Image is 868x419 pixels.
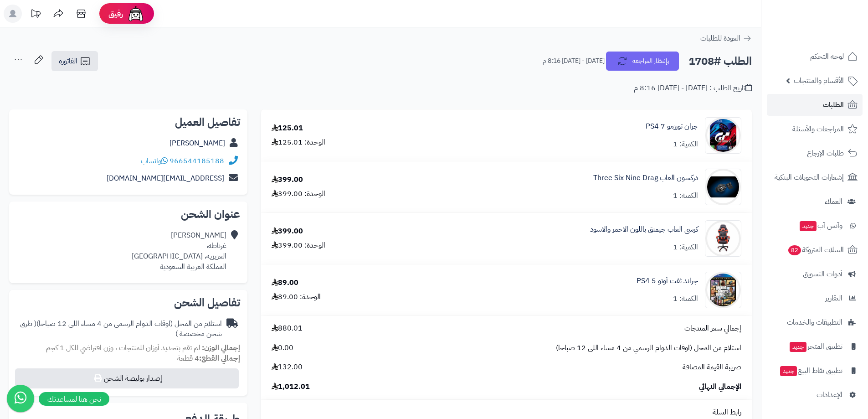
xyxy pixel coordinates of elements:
[59,56,77,67] span: الفاتورة
[792,123,844,135] span: المراجعات والأسئلة
[767,384,863,406] a: الإعدادات
[169,138,225,149] a: [PERSON_NAME]
[767,46,863,67] a: لوحة التحكم
[127,5,145,23] img: ai-face.png
[637,276,698,286] a: جراند ثفت أوتو 5 PS4
[673,242,698,253] div: الكمية: 1
[51,51,98,71] a: الفاتورة
[779,364,842,377] span: تطبيق نقاط البيع
[177,353,240,364] small: 4 قطعة
[132,230,226,272] div: [PERSON_NAME] غرناطه، العزيزيه، [GEOGRAPHIC_DATA] المملكة العربية السعودية
[767,287,863,309] a: التقارير
[780,366,797,376] span: جديد
[767,118,863,140] a: المراجعات والأسئلة
[673,191,698,201] div: الكمية: 1
[265,407,748,418] div: رابط السلة
[700,33,752,44] a: العودة للطلبات
[825,195,842,208] span: العملاء
[799,219,842,232] span: وآتس آب
[775,171,844,184] span: إشعارات التحويلات البنكية
[107,173,224,184] a: [EMAIL_ADDRESS][DOMAIN_NAME]
[108,8,123,19] span: رفيق
[272,362,303,372] span: 132.00
[767,215,863,237] a: وآتس آبجديد
[556,343,741,353] span: استلام من المحل (اوقات الدوام الرسمي من 4 مساء اللى 12 صباحا)
[202,342,240,353] strong: إجمالي الوزن:
[767,360,863,382] a: تطبيق نقاط البيعجديد
[16,209,240,220] h2: عنوان الشحن
[646,121,698,132] a: جران تورزمو 7 PS4
[705,169,741,205] img: 1696082952-61RfZlNfgEL._AC_SL1500_-90x90.jpg
[141,155,168,166] a: واتساب
[790,342,806,352] span: جديد
[590,224,698,235] a: كرسي العاب جيمنق باللون الاحمر والاسود
[272,137,325,148] div: الوحدة: 125.01
[272,123,303,134] div: 125.01
[169,155,224,166] a: 966544185188
[800,221,817,231] span: جديد
[767,311,863,333] a: التطبيقات والخدمات
[272,226,303,237] div: 399.00
[634,83,752,93] div: تاريخ الطلب : [DATE] - [DATE] 8:16 م
[767,142,863,164] a: طلبات الإرجاع
[767,336,863,357] a: تطبيق المتجرجديد
[807,147,844,160] span: طلبات الإرجاع
[817,388,842,401] span: الإعدادات
[593,173,698,183] a: دركسون العاب Three Six Nine Drag
[24,5,47,25] a: تحديثات المنصة
[673,139,698,150] div: الكمية: 1
[673,294,698,304] div: الكمية: 1
[684,323,741,334] span: إجمالي سعر المنتجات
[272,240,325,251] div: الوحدة: 399.00
[272,323,303,334] span: 880.01
[16,117,240,128] h2: تفاصيل العميل
[705,220,741,257] img: 1711831955-IMG_8249-90x90.JPG
[15,368,239,388] button: إصدار بوليصة الشحن
[787,316,842,329] span: التطبيقات والخدمات
[789,340,842,353] span: تطبيق المتجر
[688,52,752,71] h2: الطلب #1708
[699,382,741,392] span: الإجمالي النهائي
[272,278,298,288] div: 89.00
[272,189,325,199] div: الوحدة: 399.00
[825,292,842,305] span: التقارير
[606,52,679,71] button: بإنتظار المراجعة
[272,292,321,302] div: الوحدة: 89.00
[700,33,740,44] span: العودة للطلبات
[705,117,741,154] img: 1668542017-2b7566951e59d2f1c5293e77d39dcf49883058d1_581200-90x90.jpg
[272,382,310,392] span: 1,012.01
[705,272,741,308] img: 1752759942-gtav_packshot_ps4_ft_-rgb_gmedia-90x90.jpg
[794,74,844,87] span: الأقسام والمنتجات
[272,175,303,185] div: 399.00
[543,57,605,66] small: [DATE] - [DATE] 8:16 م
[767,166,863,188] a: إشعارات التحويلات البنكية
[767,94,863,116] a: الطلبات
[46,342,200,353] span: لم تقم بتحديد أوزان للمنتجات ، وزن افتراضي للكل 1 كجم
[767,239,863,261] a: السلات المتروكة82
[199,353,240,364] strong: إجمالي القطع:
[16,319,222,340] div: استلام من المحل (اوقات الدوام الرسمي من 4 مساء اللى 12 صباحا)
[20,318,222,340] span: ( طرق شحن مخصصة )
[803,268,842,280] span: أدوات التسويق
[823,98,844,111] span: الطلبات
[272,343,293,353] span: 0.00
[767,263,863,285] a: أدوات التسويق
[810,50,844,63] span: لوحة التحكم
[767,191,863,212] a: العملاء
[16,297,240,308] h2: تفاصيل الشحن
[787,243,844,256] span: السلات المتروكة
[788,245,801,255] span: 82
[683,362,741,372] span: ضريبة القيمة المضافة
